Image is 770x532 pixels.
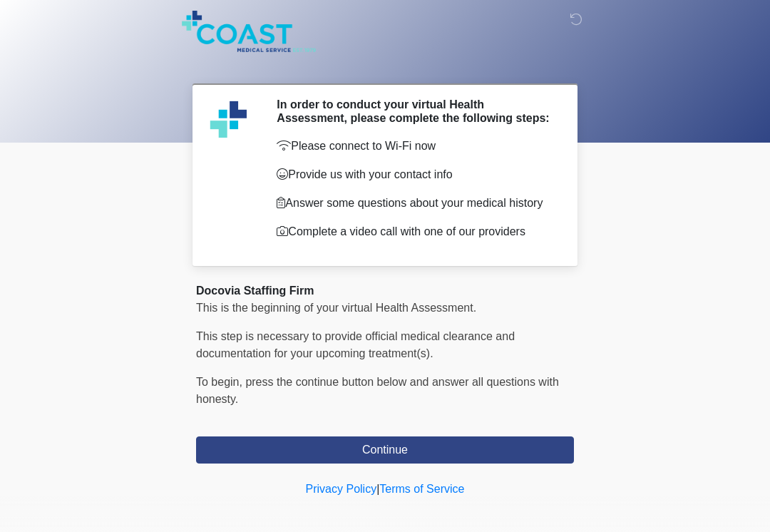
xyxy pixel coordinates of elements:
a: Terms of Service [379,483,464,495]
a: | [376,483,379,495]
a: Privacy Policy [306,483,377,495]
span: This is the beginning of your virtual Health Assessment. [196,302,476,314]
p: Provide us with your contact info [277,166,553,183]
img: Agent Avatar [207,98,250,140]
p: Complete a video call with one of our providers [277,223,553,240]
button: Continue [196,436,574,464]
h2: In order to conduct your virtual Health Assessment, please complete the following steps: [277,98,553,125]
span: This step is necessary to provide official medical clearance and documentation for your upcoming ... [196,330,515,359]
p: Please connect to Wi-Fi now [277,138,553,155]
span: press the continue button below and answer all questions with honesty. [196,376,559,405]
div: Docovia Staffing Firm [196,282,574,300]
p: Answer some questions about your medical history [277,195,553,212]
span: To begin, [196,376,245,388]
h1: ‎ ‎ ‎ [185,51,585,78]
img: Coast Medical Service Logo [182,11,316,52]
